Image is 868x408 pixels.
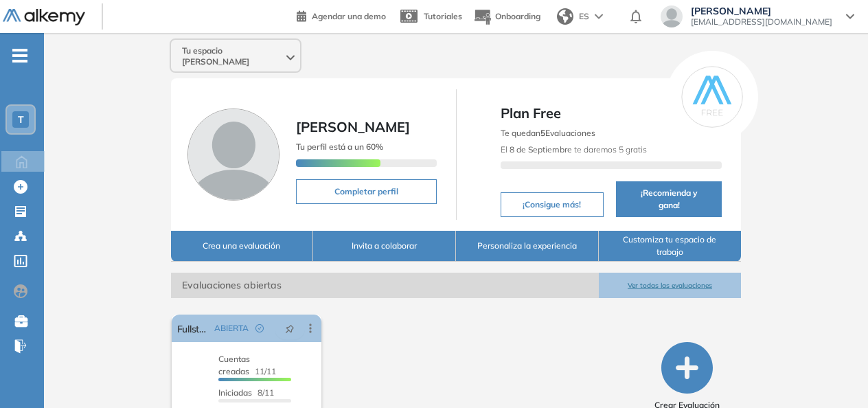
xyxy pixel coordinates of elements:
[218,387,274,398] span: 8/11
[595,14,603,19] img: arrow
[691,5,832,16] span: [PERSON_NAME]
[599,231,742,262] button: Customiza tu espacio de trabajo
[579,10,589,23] span: ES
[501,144,647,155] span: El te daremos 5 gratis
[473,2,540,32] button: Onboarding
[182,45,284,67] span: Tu espacio [PERSON_NAME]
[218,354,250,376] span: Cuentas creadas
[214,322,249,335] span: ABIERTA
[12,54,27,57] i: -
[218,354,276,376] span: 11/11
[616,181,722,217] button: ¡Recomienda y gana!
[218,387,252,398] span: Iniciadas
[177,315,209,342] a: Fullstack
[171,273,599,298] span: Evaluaciones abiertas
[285,323,295,334] span: pushpin
[599,273,742,298] button: Ver todas las evaluaciones
[296,118,410,135] span: [PERSON_NAME]
[313,231,456,262] button: Invita a colaborar
[456,231,599,262] button: Personaliza la experiencia
[297,7,386,23] a: Agendar una demo
[3,9,85,26] img: Logo
[171,231,314,262] button: Crea una evaluación
[501,103,722,124] span: Plan Free
[296,141,383,152] span: Tu perfil está a un 60%
[691,16,832,27] span: [EMAIL_ADDRESS][DOMAIN_NAME]
[18,114,24,125] span: T
[312,11,386,21] span: Agendar una demo
[255,324,264,332] span: check-circle
[557,8,573,25] img: world
[296,179,437,204] button: Completar perfil
[275,317,305,339] button: pushpin
[501,128,595,138] span: Te quedan Evaluaciones
[495,11,540,21] span: Onboarding
[501,192,604,217] button: ¡Consigue más!
[510,144,572,155] b: 8 de Septiembre
[187,109,279,201] img: Foto de perfil
[540,128,545,138] b: 5
[424,11,462,21] span: Tutoriales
